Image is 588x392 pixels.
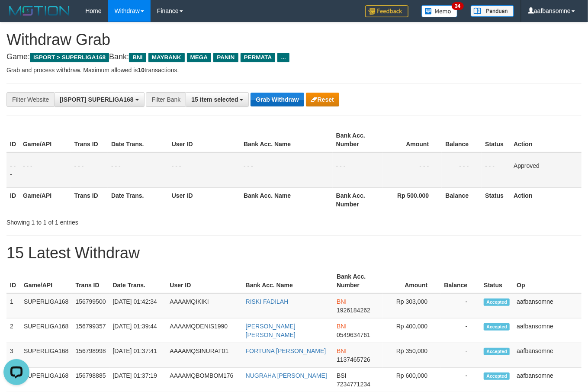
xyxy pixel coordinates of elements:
[452,2,463,10] span: 34
[108,152,168,188] td: - - -
[440,269,480,293] th: Balance
[513,293,582,318] td: aafbansomne
[442,128,482,152] th: Balance
[240,187,333,212] th: Bank Acc. Name
[129,53,146,62] span: BNI
[60,96,133,103] span: [ISPORT] SUPERLIGA168
[484,323,510,331] span: Accepted
[166,269,242,293] th: User ID
[306,93,339,106] button: Reset
[166,343,242,368] td: AAAAMQSINURAT01
[20,318,72,343] td: SUPERLIGA168
[337,323,347,330] span: BNI
[20,269,72,293] th: Game/API
[108,128,168,152] th: Date Trans.
[510,128,582,152] th: Action
[6,66,582,74] p: Grab and process withdraw. Maximum allowed is transactions.
[6,343,20,368] td: 3
[71,128,108,152] th: Trans ID
[6,53,582,61] h4: Game: Bank:
[191,96,238,103] span: 15 item selected
[72,293,109,318] td: 156799500
[421,5,458,17] img: Button%20Memo.svg
[337,372,347,379] span: BSI
[6,269,20,293] th: ID
[186,92,249,107] button: 15 item selected
[168,128,240,152] th: User ID
[166,293,242,318] td: AAAAMQIKIKI
[3,3,29,29] button: Open LiveChat chat widget
[240,152,333,188] td: - - -
[6,244,582,262] h1: 15 Latest Withdraw
[246,347,326,354] a: FORTUNA [PERSON_NAME]
[19,128,71,152] th: Game/API
[71,187,108,212] th: Trans ID
[482,152,510,188] td: - - -
[484,373,510,380] span: Accepted
[241,53,276,62] span: PERMATA
[333,152,382,188] td: - - -
[168,187,240,212] th: User ID
[480,269,513,293] th: Status
[6,152,19,188] td: - - -
[484,299,510,306] span: Accepted
[337,298,347,305] span: BNI
[240,128,333,152] th: Bank Acc. Name
[6,92,54,107] div: Filter Website
[482,128,510,152] th: Status
[246,372,327,379] a: NUGRAHA [PERSON_NAME]
[19,187,71,212] th: Game/API
[168,152,240,188] td: - - -
[138,67,145,74] strong: 10
[337,381,370,388] span: Copy 7234771234 to clipboard
[20,293,72,318] td: SUPERLIGA168
[30,53,109,62] span: ISPORT > SUPERLIGA168
[108,187,168,212] th: Date Trans.
[337,347,347,354] span: BNI
[19,152,71,188] td: - - -
[242,269,333,293] th: Bank Acc. Name
[72,318,109,343] td: 156799357
[337,307,370,314] span: Copy 1926184262 to clipboard
[6,293,20,318] td: 1
[213,53,238,62] span: PANIN
[471,5,514,17] img: panduan.png
[109,318,167,343] td: [DATE] 01:39:44
[513,343,582,368] td: aafbansomne
[277,53,289,62] span: ...
[440,293,480,318] td: -
[484,348,510,355] span: Accepted
[442,152,482,188] td: - - -
[333,269,383,293] th: Bank Acc. Number
[442,187,482,212] th: Balance
[6,215,238,227] div: Showing 1 to 1 of 1 entries
[382,128,442,152] th: Amount
[109,343,167,368] td: [DATE] 01:37:41
[6,4,72,17] img: MOTION_logo.png
[513,318,582,343] td: aafbansomne
[246,298,289,305] a: RISKI FADILAH
[166,318,242,343] td: AAAAMQDENIS1990
[365,5,408,17] img: Feedback.jpg
[482,187,510,212] th: Status
[71,152,108,188] td: - - -
[246,323,296,338] a: [PERSON_NAME] [PERSON_NAME]
[109,269,167,293] th: Date Trans.
[146,92,186,107] div: Filter Bank
[6,31,582,48] h1: Withdraw Grab
[333,128,382,152] th: Bank Acc. Number
[337,331,370,338] span: Copy 0549634761 to clipboard
[440,343,480,368] td: -
[148,53,185,62] span: MAYBANK
[383,318,440,343] td: Rp 400,000
[440,318,480,343] td: -
[510,187,582,212] th: Action
[6,187,19,212] th: ID
[187,53,212,62] span: MEGA
[109,293,167,318] td: [DATE] 01:42:34
[72,343,109,368] td: 156798998
[382,187,442,212] th: Rp 500.000
[383,343,440,368] td: Rp 350,000
[513,269,582,293] th: Op
[383,269,440,293] th: Amount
